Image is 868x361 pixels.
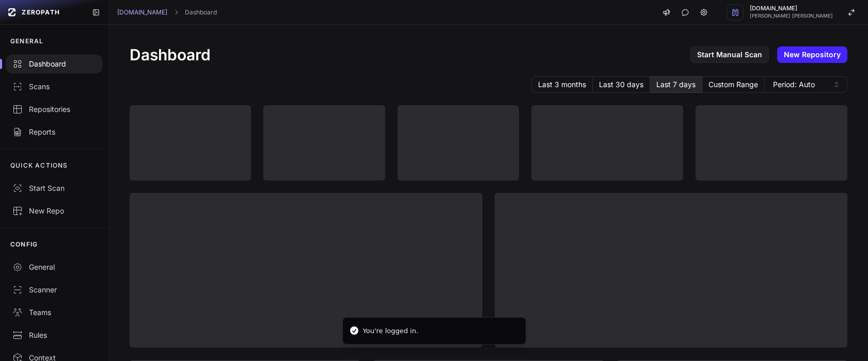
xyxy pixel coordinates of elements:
div: General [12,262,96,272]
svg: chevron right, [172,9,180,16]
a: ZEROPATH [4,4,84,21]
p: CONFIG [10,240,38,249]
div: New Repo [12,206,96,216]
div: Reports [12,127,96,137]
button: Last 30 days [593,76,650,93]
a: Start Manual Scan [690,46,769,63]
div: Scans [12,81,96,92]
nav: breadcrumb [117,8,217,17]
div: Repositories [12,104,96,114]
span: Period: Auto [773,79,815,90]
div: Teams [12,307,96,318]
p: GENERAL [10,37,43,45]
span: [PERSON_NAME] [PERSON_NAME] [750,13,833,19]
h1: Dashboard [130,45,211,64]
a: New Repository [777,46,847,63]
div: Rules [12,330,96,340]
span: [DOMAIN_NAME] [750,6,833,11]
a: [DOMAIN_NAME] [117,8,167,17]
div: You're logged in. [363,326,419,336]
a: Dashboard [185,8,217,17]
p: QUICK ACTIONS [10,161,68,170]
button: Custom Range [702,76,765,93]
button: Last 3 months [531,76,593,93]
svg: caret sort, [832,80,841,89]
div: Scanner [12,285,96,295]
div: Dashboard [12,59,96,69]
button: Last 7 days [650,76,702,93]
div: Start Scan [12,183,96,193]
span: ZEROPATH [22,8,60,17]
